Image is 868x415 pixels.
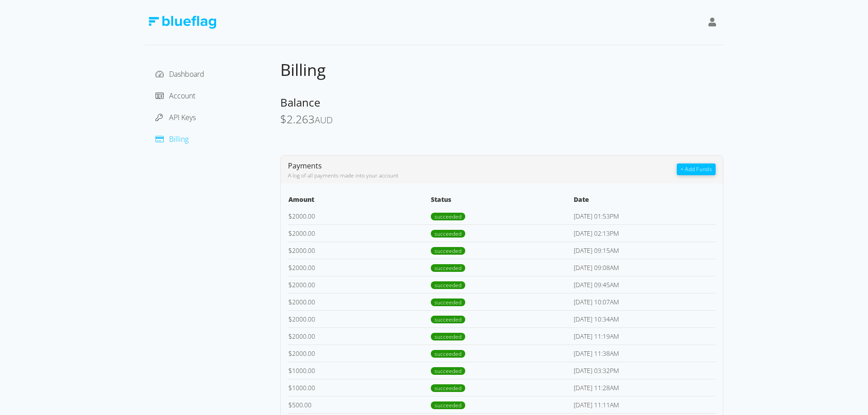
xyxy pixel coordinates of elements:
[431,316,465,323] span: succeeded
[315,114,333,126] span: AUD
[431,384,465,392] span: succeeded
[288,401,292,409] span: $
[288,362,430,379] td: 1000.00
[288,208,430,225] td: 2000.00
[431,230,465,238] span: succeeded
[573,242,716,259] td: [DATE] 09:15AM
[431,350,465,358] span: succeeded
[288,161,322,171] span: Payments
[280,95,320,110] span: Balance
[431,213,465,220] span: succeeded
[287,112,315,126] span: 2.263
[288,293,430,310] td: 2000.00
[288,259,430,276] td: 2000.00
[156,69,204,79] a: Dashboard
[288,242,430,259] td: 2000.00
[288,246,292,255] span: $
[156,112,196,122] a: API Keys
[573,208,716,225] td: [DATE] 01:53PM
[573,379,716,396] td: [DATE] 11:28AM
[288,349,292,358] span: $
[280,112,287,126] span: $
[431,281,465,289] span: succeeded
[573,276,716,293] td: [DATE] 09:45AM
[156,91,195,101] a: Account
[288,224,430,242] td: 2000.00
[169,134,189,144] span: Billing
[431,401,465,409] span: succeeded
[573,259,716,276] td: [DATE] 09:08AM
[288,366,292,375] span: $
[148,16,216,29] img: Blue Flag Logo
[573,194,716,208] th: Date
[573,345,716,362] td: [DATE] 11:38AM
[288,383,292,392] span: $
[156,134,189,144] a: Billing
[288,310,430,327] td: 2000.00
[288,332,292,340] span: $
[288,212,292,220] span: $
[430,194,573,208] th: Status
[169,91,195,101] span: Account
[431,247,465,255] span: succeeded
[288,172,677,180] div: A log of all payments made into your account
[288,263,292,272] span: $
[288,327,430,345] td: 2000.00
[431,298,465,306] span: succeeded
[288,229,292,238] span: $
[573,293,716,310] td: [DATE] 10:07AM
[573,224,716,242] td: [DATE] 02:13PM
[431,367,465,375] span: succeeded
[288,194,430,208] th: Amount
[288,280,292,289] span: $
[169,112,196,122] span: API Keys
[573,327,716,345] td: [DATE] 11:19AM
[169,69,204,79] span: Dashboard
[573,310,716,327] td: [DATE] 10:34AM
[288,276,430,293] td: 2000.00
[573,396,716,413] td: [DATE] 11:11AM
[573,362,716,379] td: [DATE] 03:32PM
[288,298,292,306] span: $
[431,264,465,272] span: succeeded
[431,333,465,340] span: succeeded
[280,59,326,81] span: Billing
[288,345,430,362] td: 2000.00
[288,396,430,413] td: 500.00
[677,163,716,175] button: + Add Funds
[288,379,430,396] td: 1000.00
[288,315,292,323] span: $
